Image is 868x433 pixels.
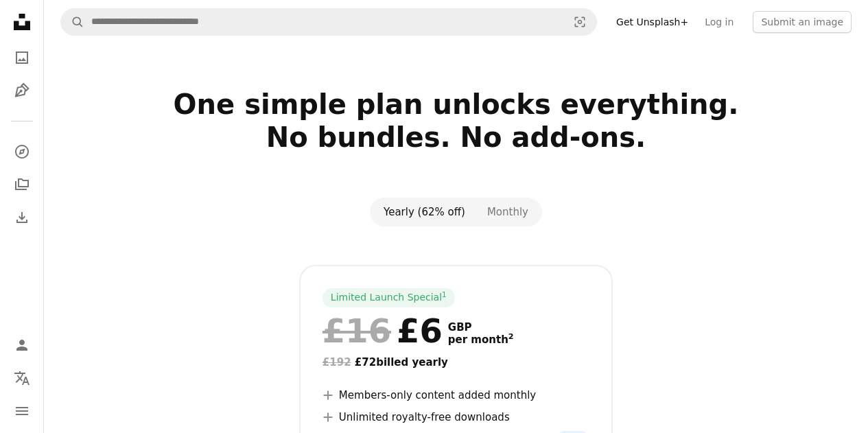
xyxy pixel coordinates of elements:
[476,200,539,224] button: Monthly
[442,290,447,299] sup: 1
[322,356,351,368] span: £192
[373,200,476,224] button: Yearly (62% off)
[696,11,742,33] a: Log in
[8,204,36,231] a: Download History
[506,333,517,346] a: 2
[448,321,514,333] span: GBP
[753,11,852,33] button: Submit an image
[608,11,696,33] a: Get Unsplash+
[322,313,391,349] span: £16
[8,331,36,359] a: Log in / Sign up
[563,9,596,35] button: Visual search
[8,364,36,392] button: Language
[8,77,36,104] a: Illustrations
[8,8,36,38] a: Home — Unsplash
[61,9,84,35] button: Search Unsplash
[60,8,597,36] form: Find visuals sitewide
[8,397,36,425] button: Menu
[322,354,589,371] div: £72 billed yearly
[8,44,36,71] a: Photos
[508,332,514,341] sup: 2
[439,291,449,305] a: 1
[322,288,455,307] div: Limited Launch Special
[322,409,589,425] li: Unlimited royalty-free downloads
[448,333,514,346] span: per month
[8,138,36,165] a: Explore
[8,171,36,198] a: Collections
[322,387,589,403] li: Members-only content added monthly
[322,313,443,349] div: £6
[60,88,852,187] h2: One simple plan unlocks everything. No bundles. No add-ons.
